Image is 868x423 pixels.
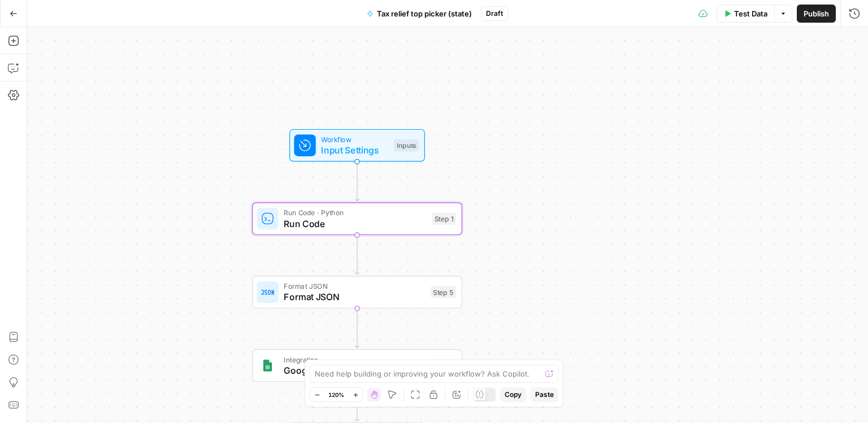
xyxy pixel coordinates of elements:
[804,8,829,19] span: Publish
[432,213,456,225] div: Step 1
[355,308,359,348] g: Edge from step_5 to step_3
[531,387,558,402] button: Paste
[431,286,457,298] div: Step 5
[535,390,554,400] span: Paste
[284,290,425,304] span: Format JSON
[284,207,426,218] span: Run Code · Python
[284,217,426,230] span: Run Code
[321,134,388,144] span: Workflow
[717,5,774,23] button: Test Data
[252,203,462,236] div: Run Code · PythonRun CodeStep 1
[486,8,503,19] span: Draft
[252,349,462,382] div: IntegrationGoogle Sheets IntegrationStep 3
[394,139,419,152] div: Inputs
[500,387,526,402] button: Copy
[355,235,359,275] g: Edge from step_1 to step_5
[355,161,359,201] g: Edge from start to step_1
[252,276,462,309] div: Format JSONFormat JSONStep 5
[321,143,388,157] span: Input Settings
[377,8,472,19] span: Tax relief top picker (state)
[355,382,359,421] g: Edge from step_3 to end
[734,8,767,19] span: Test Data
[284,281,425,292] span: Format JSON
[284,364,425,377] span: Google Sheets Integration
[328,390,344,399] span: 120%
[360,5,479,23] button: Tax relief top picker (state)
[252,129,462,162] div: WorkflowInput SettingsInputs
[284,354,425,365] span: Integration
[261,359,275,373] img: Group%201%201.png
[505,390,522,400] span: Copy
[797,5,836,23] button: Publish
